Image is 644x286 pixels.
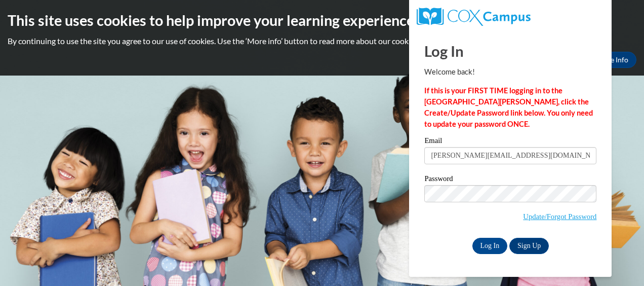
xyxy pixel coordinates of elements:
h2: This site uses cookies to help improve your learning experience. [8,10,636,30]
input: Log In [472,238,508,254]
strong: If this is your FIRST TIME logging in to the [GEOGRAPHIC_DATA][PERSON_NAME], click the Create/Upd... [424,86,593,128]
a: Update/Forgot Password [523,212,596,221]
label: Email [424,137,596,147]
a: Sign Up [509,238,549,254]
label: Password [424,175,596,185]
p: By continuing to use the site you agree to our use of cookies. Use the ‘More info’ button to read... [8,35,636,47]
img: COX Campus [417,8,530,26]
p: Welcome back! [424,66,596,78]
h1: Log In [424,41,596,61]
a: More Info [589,52,636,68]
